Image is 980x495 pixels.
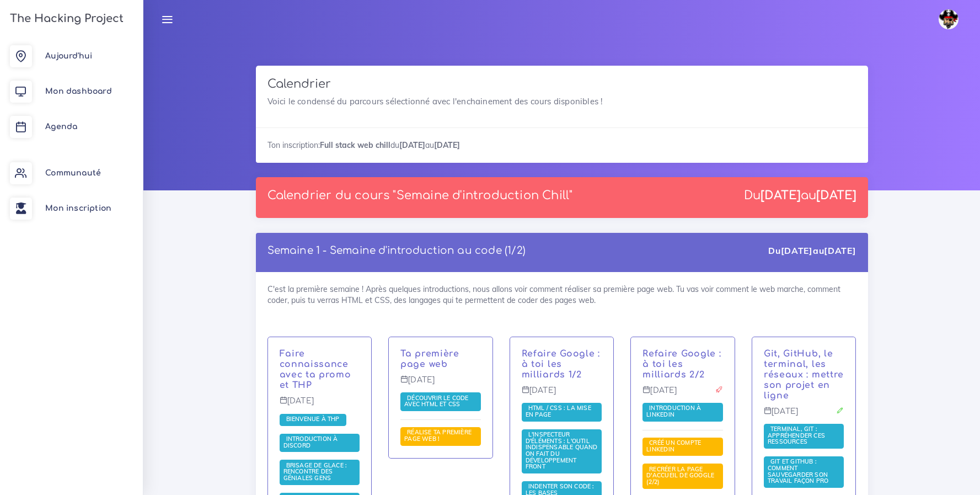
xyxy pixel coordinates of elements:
a: Bienvenue à THP [283,416,342,423]
a: Introduction à LinkedIn [646,404,701,419]
a: Refaire Google : à toi les milliards 1/2 [522,349,600,380]
span: THP est avant tout un aventure humaine avec des rencontres. Avant de commencer nous allons te dem... [280,460,360,485]
p: Aujourd'hui tu vas attaquer HTML et CSS et faire ta première page web. [400,349,481,370]
span: Nous allons t'expliquer comment appréhender ces puissants outils. [764,424,844,449]
a: Réalise ta première page web ! [404,429,472,443]
a: Ta première page web [400,349,459,369]
h3: Calendrier [267,77,856,91]
span: Communauté [45,169,101,177]
i: Corrections cette journée là [836,407,844,414]
strong: Full stack web chill [320,140,390,150]
p: [DATE] [400,375,481,393]
strong: [DATE] [781,245,813,256]
span: Réalise ta première page web ! [404,428,472,443]
span: Recréer la page d'accueil de Google (2/2) [646,465,714,486]
a: HTML / CSS : la mise en page [526,404,591,419]
span: Créé un compte LinkedIn [646,439,701,453]
span: Aujourd'hui [45,52,92,60]
strong: [DATE] [761,189,801,202]
span: L'intitulé du projet est simple, mais le projet sera plus dur qu'il n'y parait. [642,464,723,488]
span: Introduction à Discord [283,435,338,449]
span: Introduction à LinkedIn [646,404,701,418]
a: Brisage de glace : rencontre des géniales gens [283,462,347,482]
span: Agenda [45,123,77,131]
strong: [DATE] [399,140,425,150]
p: Calendrier du cours "Semaine d'introduction Chill" [267,189,573,203]
p: [DATE] [522,386,602,403]
strong: [DATE] [434,140,460,150]
a: L'inspecteur d'éléments : l'outil indispensable quand on fait du développement front [526,431,598,471]
img: avatar [939,9,958,29]
span: Bienvenue à THP [283,415,342,423]
span: Salut à toi et bienvenue à The Hacking Project. Que tu sois avec nous pour 3 semaines, 12 semaine... [280,414,346,426]
h3: The Hacking Project [7,13,124,25]
p: Voici le condensé du parcours sélectionné avec l'enchainement des cours disponibles ! [267,95,856,108]
a: Découvrir le code avec HTML et CSS [404,394,469,408]
a: Faire connaissance avec ta promo et THP [280,349,351,390]
span: L'inspecteur d'éléments : l'outil indispensable quand on fait du développement front [526,430,598,470]
a: Terminal, Git : appréhender ces ressources [768,425,825,446]
span: HTML / CSS : la mise en page [526,404,591,418]
a: Recréer la page d'accueil de Google (2/2) [646,466,714,486]
div: Ton inscription: du au [256,127,868,162]
a: Semaine 1 - Semaine d'introduction au code (1/2) [267,245,526,256]
i: Projet à rendre ce jour-là [715,386,723,393]
p: [DATE] [764,407,844,424]
a: Introduction à Discord [283,435,338,450]
span: Git et GitHub : comment sauvegarder son travail façon pro [768,457,832,485]
span: Tu en as peut être déjà entendu parler : l'inspecteur d'éléments permet d'analyser chaque recoin ... [522,429,602,473]
strong: [DATE] [824,245,856,256]
div: Du au [744,189,856,203]
span: Cette ressource te donnera les bases pour comprendre LinkedIn, un puissant outil professionnel. [642,403,723,422]
a: Git, GitHub, le terminal, les réseaux : mettre son projet en ligne [764,349,844,400]
a: Refaire Google : à toi les milliards 2/2 [642,349,721,380]
span: Git est un outil de sauvegarde de dossier indispensable dans l'univers du dev. GitHub permet de m... [764,456,844,488]
div: Du au [768,244,856,257]
p: [DATE] [280,396,360,414]
p: [DATE] [642,386,723,403]
span: Mon inscription [45,204,111,212]
span: Maintenant que tu sais faire des pages basiques, nous allons te montrer comment faire de la mise ... [522,403,602,422]
a: Créé un compte LinkedIn [646,439,701,454]
span: Dans ce projet, tu vas mettre en place un compte LinkedIn et le préparer pour ta future vie. [642,438,723,456]
span: Brisage de glace : rencontre des géniales gens [283,461,347,482]
span: Dans ce projet, nous te demanderons de coder ta première page web. Ce sera l'occasion d'appliquer... [400,427,481,446]
a: Git et GitHub : comment sauvegarder son travail façon pro [768,458,832,485]
strong: [DATE] [816,189,856,202]
p: C'est bien de coder, mais c'est encore mieux si toute la terre entière pouvait voir tes fantastiq... [764,349,844,401]
span: Mon dashboard [45,87,112,95]
span: Pour cette session, nous allons utiliser Discord, un puissant outil de gestion de communauté. Nou... [280,434,360,453]
p: C'est l'heure de rendre ton premier véritable projet ! Demain est un jour de correction [642,349,723,380]
p: C'est l'heure de ton premier véritable projet ! Tu vas recréer la très célèbre page d'accueil de ... [522,349,602,380]
p: C'est le premier jour ! Après quelques introductions, nous verront comment réaliser ta première p... [280,349,360,390]
span: HTML et CSS permettent de réaliser une page web. Nous allons te montrer les bases qui te permettr... [400,392,481,411]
